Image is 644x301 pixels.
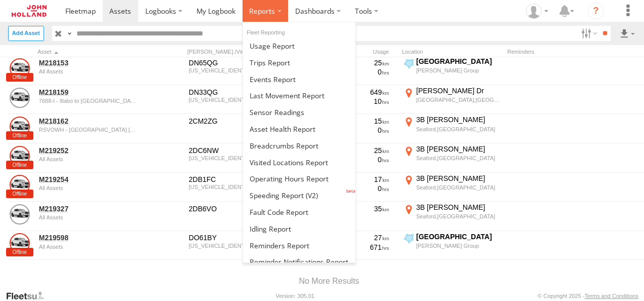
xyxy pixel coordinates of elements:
a: View Asset Details [10,204,30,224]
a: M218162 [39,117,137,126]
div: 10 [339,97,389,106]
div: undefined [39,98,137,104]
a: Visit our Website [6,291,52,301]
a: Sensor Readings [243,104,356,121]
a: Fleet Speed Report (V2) [243,187,356,204]
a: Full Events Report [243,71,356,88]
div: 27 [339,233,389,242]
div: undefined [39,156,137,162]
img: jhg-logo.svg [12,5,47,17]
div: Version: 305.01 [276,293,314,299]
div: MR0KA3CD606820202 [189,97,252,103]
div: 3B [PERSON_NAME] [416,174,502,183]
div: MR0KA3CD406823745 [189,243,252,249]
div: [PERSON_NAME] Group [416,242,502,249]
a: Idling Report [243,220,356,237]
label: Click to View Current Location [402,174,503,201]
a: View Asset Details [10,233,30,253]
div: 0 [339,126,389,135]
label: Click to View Current Location [402,115,503,142]
a: M219254 [39,175,137,184]
a: M219327 [39,204,137,213]
a: Reminders Report [243,237,356,254]
div: DN65QG [189,58,252,67]
div: 671 [339,243,389,252]
a: M219252 [39,146,137,155]
div: undefined [39,68,137,74]
a: Return to Dashboard [3,3,56,19]
div: [PERSON_NAME] Group [416,67,502,74]
a: View Asset Details [10,58,30,79]
div: 2DB6VO [189,204,252,213]
a: Last Movement Report [243,87,356,104]
div: Location [402,48,503,55]
div: Seaford,[GEOGRAPHIC_DATA] [416,184,502,191]
div: Adam Dippie [522,4,552,19]
a: Service Reminder Notifications Report [243,254,356,271]
div: 3B [PERSON_NAME] [416,203,502,212]
div: [PERSON_NAME] Dr [416,86,502,95]
a: Usage Report [243,37,356,54]
a: Trips Report [243,54,356,71]
label: Click to View Current Location [402,144,503,172]
a: Fault Code Report [243,204,356,220]
div: Click to Sort [37,48,139,55]
label: Click to View Current Location [402,86,503,114]
a: View Asset Details [10,117,30,137]
div: © Copyright 2025 - [538,293,638,299]
div: 25 [339,146,389,155]
div: MR0KA3CD006820714 [189,67,252,73]
div: 0 [339,155,389,164]
div: 17 [339,175,389,184]
a: M218159 [39,88,137,97]
div: MR0KA3CD006823466 [189,184,252,190]
div: undefined [39,244,137,250]
div: Seaford,[GEOGRAPHIC_DATA] [416,213,502,220]
a: View Asset Details [10,88,30,108]
label: Click to View Current Location [402,203,503,230]
div: DN33QG [189,88,252,97]
div: [GEOGRAPHIC_DATA] [416,57,502,66]
div: [GEOGRAPHIC_DATA] [416,232,502,241]
div: [GEOGRAPHIC_DATA],[GEOGRAPHIC_DATA] [416,96,502,103]
div: 25 [339,58,389,67]
div: Usage [337,48,398,55]
label: Click to View Current Location [402,57,503,84]
div: 3B [PERSON_NAME] [416,144,502,154]
div: MR0KE3CD907359415 [189,155,252,161]
div: 2DB1FC [189,175,252,184]
a: Terms and Conditions [585,293,638,299]
label: Create New Asset [8,26,44,41]
label: Search Filter Options [577,26,599,41]
div: undefined [39,214,137,220]
label: Search Query [65,26,73,41]
div: undefined [39,185,137,191]
div: DO61BY [189,233,252,242]
div: Seaford,[GEOGRAPHIC_DATA] [416,126,502,133]
a: Visited Locations Report [243,154,356,171]
div: Data from Vehicle CANbus [339,88,389,97]
a: View Asset Details [10,175,30,195]
div: 15 [339,117,389,126]
a: Breadcrumbs Report [243,137,356,154]
a: Asset Health Report [243,121,356,137]
div: 3B [PERSON_NAME] [416,115,502,124]
div: 0 [339,184,389,193]
div: 2CM2ZG [189,117,252,126]
div: Seaford,[GEOGRAPHIC_DATA] [416,155,502,162]
a: View Asset Details [10,146,30,166]
div: 0 [339,67,389,77]
div: undefined [39,127,137,133]
div: Data from Vehicle CANbus [339,204,389,213]
a: Asset Operating Hours Report [243,170,356,187]
a: M219598 [39,233,137,242]
div: 2DC6NW [189,146,252,155]
div: Reminders [507,48,583,55]
a: M218153 [39,58,137,67]
i: ? [588,3,604,19]
div: [PERSON_NAME]./Vin [187,48,253,55]
label: Export results as... [619,26,636,41]
label: Click to View Current Location [402,232,503,259]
